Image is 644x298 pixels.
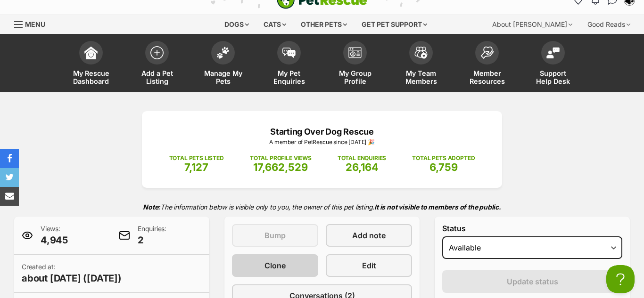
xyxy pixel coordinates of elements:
span: 17,662,529 [253,161,308,173]
a: My Team Members [388,36,454,92]
iframe: Help Scout Beacon - Open [606,265,635,293]
p: A member of PetRescue since [DATE] 🎉 [156,138,488,146]
p: TOTAL PETS LISTED [169,154,224,162]
span: Support Help Desk [532,69,574,85]
img: add-pet-listing-icon-0afa8454b4691262ce3f59096e99ab1cd57d4a30225e0717b998d2c9b9846f56.svg [150,46,164,59]
span: My Pet Enquiries [268,69,310,85]
a: My Pet Enquiries [256,36,322,92]
span: Update status [507,276,558,287]
button: Update status [442,270,622,293]
a: Member Resources [454,36,520,92]
span: 4,945 [41,234,68,247]
p: The information below is visible only to you, the owner of this pet listing. [14,197,630,217]
img: manage-my-pets-icon-02211641906a0b7f246fdf0571729dbe1e7629f14944591b6c1af311fb30b64b.svg [216,47,230,59]
span: 26,164 [346,161,379,173]
a: Manage My Pets [190,36,256,92]
span: 2 [138,234,166,247]
div: About [PERSON_NAME] [486,15,579,34]
span: My Team Members [400,69,442,85]
div: Get pet support [355,15,434,34]
span: Add note [352,230,386,241]
a: My Group Profile [322,36,388,92]
span: about [DATE] ([DATE]) [22,272,122,285]
a: Menu [14,15,52,32]
span: Member Resources [466,69,508,85]
p: Created at: [22,262,122,285]
span: Add a Pet Listing [136,69,178,85]
img: team-members-icon-5396bd8760b3fe7c0b43da4ab00e1e3bb1a5d9ba89233759b79545d2d3fc5d0d.svg [414,47,428,59]
img: pet-enquiries-icon-7e3ad2cf08bfb03b45e93fb7055b45f3efa6380592205ae92323e6603595dc1f.svg [282,48,296,58]
strong: Note: [143,203,160,211]
span: Edit [362,260,376,271]
div: Good Reads [581,15,637,34]
img: group-profile-icon-3fa3cf56718a62981997c0bc7e787c4b2cf8bcc04b72c1350f741eb67cf2f40e.svg [348,47,362,58]
a: Clone [232,254,318,277]
p: Starting Over Dog Rescue [156,125,488,138]
img: member-resources-icon-8e73f808a243e03378d46382f2149f9095a855e16c252ad45f914b54edf8863c.svg [480,46,494,59]
p: Views: [41,224,68,247]
strong: It is not visible to members of the public. [374,203,501,211]
span: Menu [25,20,45,28]
div: Cats [257,15,293,34]
p: TOTAL ENQUIRIES [338,154,386,162]
span: 6,759 [429,161,458,173]
a: Support Help Desk [520,36,586,92]
a: Add note [326,224,412,247]
p: TOTAL PROFILE VIEWS [250,154,312,162]
div: Other pets [294,15,354,34]
div: Dogs [218,15,256,34]
a: My Rescue Dashboard [58,36,124,92]
a: Add a Pet Listing [124,36,190,92]
p: Enquiries: [138,224,166,247]
span: 7,127 [184,161,208,173]
span: Bump [264,230,286,241]
span: Clone [264,260,286,271]
span: My Group Profile [334,69,376,85]
button: Bump [232,224,318,247]
a: Edit [326,254,412,277]
span: Manage My Pets [202,69,244,85]
p: TOTAL PETS ADOPTED [412,154,475,162]
span: My Rescue Dashboard [70,69,112,85]
img: help-desk-icon-fdf02630f3aa405de69fd3d07c3f3aa587a6932b1a1747fa1d2bba05be0121f9.svg [546,47,560,58]
img: dashboard-icon-eb2f2d2d3e046f16d808141f083e7271f6b2e854fb5c12c21221c1fb7104beca.svg [84,46,98,59]
label: Status [442,224,622,233]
